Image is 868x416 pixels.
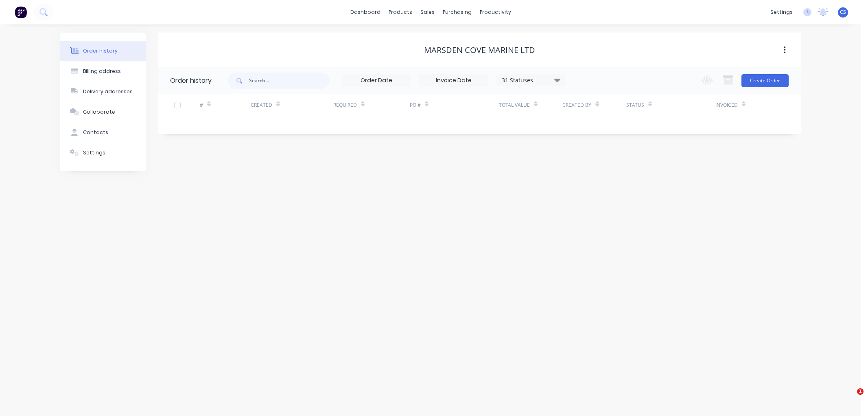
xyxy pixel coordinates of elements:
div: Delivery addresses [83,88,133,95]
div: Created [251,101,272,109]
button: Contacts [60,122,146,143]
div: products [385,6,416,18]
div: Invoiced [715,94,766,116]
div: sales [416,6,439,18]
div: Order history [170,76,212,86]
div: Required [333,101,357,109]
div: Total Value [499,94,562,116]
span: 1 [857,388,864,395]
input: Search... [249,73,330,89]
button: Billing address [60,61,146,81]
input: Invoice Date [420,75,488,87]
span: CS [840,9,846,16]
button: Order history [60,41,146,61]
button: Collaborate [60,102,146,122]
div: Order history [83,47,118,55]
div: Status [626,94,715,116]
div: settings [766,6,797,18]
div: Total Value [499,101,530,109]
button: Settings [60,143,146,163]
div: PO # [410,94,499,116]
div: Collaborate [83,108,115,116]
div: PO # [410,101,421,109]
input: Order Date [342,75,411,87]
div: Required [333,94,410,116]
div: productivity [476,6,515,18]
button: Create Order [741,74,789,87]
div: # [200,101,203,109]
div: # [200,94,251,116]
div: Created By [562,101,591,109]
div: 31 Statuses [497,76,565,85]
iframe: Intercom live chat [840,388,860,408]
button: Delivery addresses [60,81,146,102]
div: Created [251,94,333,116]
div: Contacts [83,129,108,136]
div: Settings [83,149,105,156]
img: Factory [15,6,27,18]
div: purchasing [439,6,476,18]
div: Marsden Cove Marine Ltd [424,45,535,55]
div: Created By [562,94,626,116]
div: Status [626,101,644,109]
div: Invoiced [715,101,738,109]
a: dashboard [346,6,385,18]
div: Billing address [83,68,121,75]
